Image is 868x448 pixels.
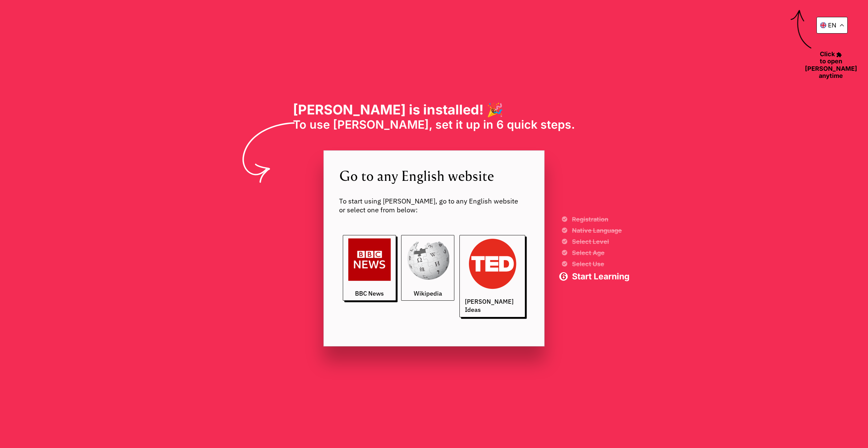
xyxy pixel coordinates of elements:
p: en [828,22,836,29]
span: Select Level [572,239,630,245]
span: Native Language [572,228,630,234]
h1: [PERSON_NAME] is installed! 🎉 [293,102,575,118]
span: Go to any English website [339,166,529,185]
span: Select Use [572,261,630,267]
span: Click to open [PERSON_NAME] anytime [801,50,861,80]
a: BBC News [343,235,396,301]
span: [PERSON_NAME] Ideas [465,298,520,314]
a: Wikipedia [401,235,454,301]
span: Select Age [572,250,630,256]
span: BBC News [355,290,384,298]
span: To start using [PERSON_NAME], go to any English website or select one from below: [339,197,529,214]
a: [PERSON_NAME] Ideas [459,235,525,317]
span: To use [PERSON_NAME], set it up in 6 quick steps. [293,118,575,132]
span: Wikipedia [414,290,442,298]
span: Start Learning [572,272,630,281]
img: ted [467,238,518,290]
img: bbc [348,238,391,281]
span: Registration [572,216,630,222]
img: wikipedia [407,238,449,281]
